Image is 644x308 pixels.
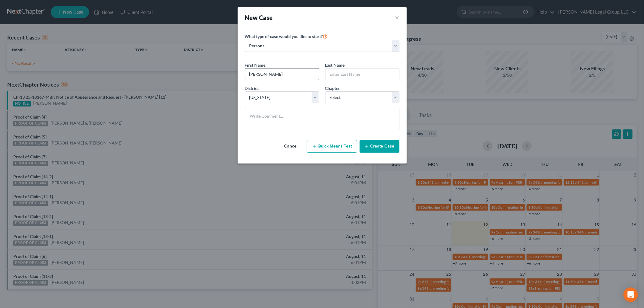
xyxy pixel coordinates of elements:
[245,14,273,21] strong: New Case
[325,62,345,68] span: Last Name
[325,86,340,91] span: Chapter
[278,140,304,152] button: Cancel
[245,68,319,80] input: Enter First Name
[325,68,399,80] input: Enter Last Name
[360,140,399,153] button: Create Case
[245,62,266,68] span: First Name
[245,33,328,40] label: What type of case would you like to start?
[623,287,638,302] div: Open Intercom Messenger
[245,86,259,91] span: District
[307,140,357,153] button: Quick Means Test
[395,13,399,22] button: ×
